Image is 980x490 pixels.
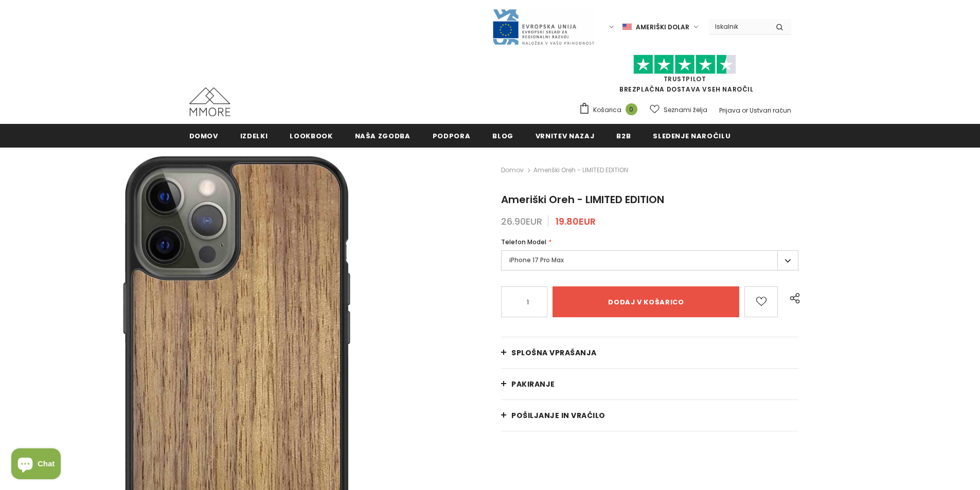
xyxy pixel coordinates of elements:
span: Ameriški Oreh - LIMITED EDITION [533,164,628,176]
span: or [742,106,748,115]
img: Zaupajte Pilot Stars [633,55,736,75]
span: podpora [433,131,471,141]
a: Pošiljanje in vračilo [501,400,798,431]
img: USD [622,23,632,31]
input: Dodaj v košarico [553,286,739,317]
a: Prijava [719,106,740,115]
a: Naša zgodba [355,124,411,147]
a: TrustPilot [664,75,706,83]
img: Javni Razpis [492,8,595,46]
span: PAKIRANJE [511,379,555,389]
span: Ameriški Oreh - LIMITED EDITION [501,192,664,207]
a: PAKIRANJE [501,369,798,400]
span: Telefon Model [501,238,546,246]
span: ameriški dolar [636,22,689,32]
a: Domov [189,124,218,147]
span: Lookbook [290,131,332,141]
a: Sledenje naročilu [653,124,730,147]
a: Blog [492,124,513,147]
a: Domov [501,164,524,176]
span: Seznami želja [664,105,707,115]
span: Pošiljanje in vračilo [511,410,605,421]
a: Javni Razpis [492,22,595,31]
span: Vrnitev nazaj [536,131,594,141]
a: Splošna vprašanja [501,337,798,368]
span: Domov [189,131,218,141]
span: B2B [616,131,631,141]
a: B2B [616,124,631,147]
a: Seznami želja [650,101,707,119]
a: Ustvari račun [750,106,791,115]
span: Naša zgodba [355,131,411,141]
span: BREZPLAČNA DOSTAVA VSEH NAROČIL [579,59,791,94]
span: 19.80EUR [556,215,596,228]
input: Search Site [709,19,768,34]
span: Blog [492,131,513,141]
a: podpora [433,124,471,147]
a: Izdelki [240,124,268,147]
span: Sledenje naročilu [653,131,730,141]
span: Košarica [593,105,621,115]
span: 0 [626,103,637,115]
inbox-online-store-chat: Shopify online store chat [8,448,64,482]
span: 26.90EUR [501,215,542,228]
span: Izdelki [240,131,268,141]
label: iPhone 17 Pro Max [501,250,798,270]
span: Splošna vprašanja [511,348,597,358]
a: Vrnitev nazaj [536,124,594,147]
a: Košarica 0 [579,102,643,118]
a: Lookbook [290,124,332,147]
